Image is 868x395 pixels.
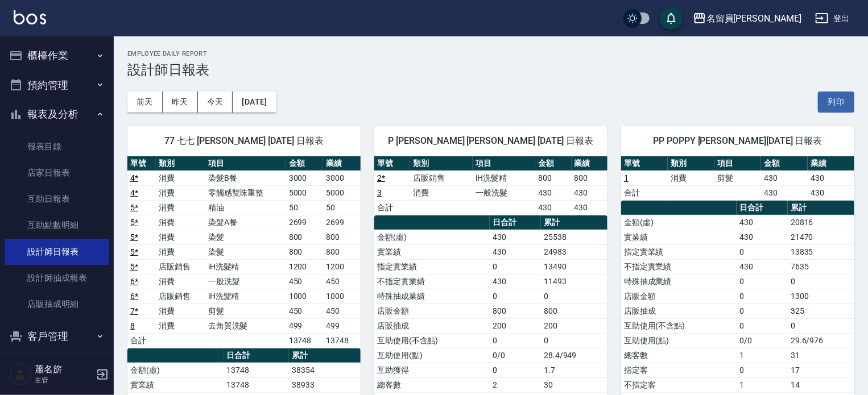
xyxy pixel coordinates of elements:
a: 3 [377,188,382,197]
td: 430 [535,200,571,215]
td: 800 [535,171,571,185]
td: 28.4/949 [541,348,607,363]
td: 0 [737,274,788,289]
td: 店販銷售 [156,259,205,274]
th: 日合計 [224,348,289,363]
td: 實業績 [374,244,490,259]
td: 店販銷售 [410,171,473,185]
td: 指定客 [621,363,737,377]
button: 員工及薪資 [5,351,109,381]
td: 0 [737,244,788,259]
td: 消費 [156,200,205,215]
th: 金額 [761,156,808,171]
td: 800 [490,303,541,318]
th: 單號 [621,156,668,171]
td: 1200 [286,259,324,274]
td: 0 [490,259,541,274]
td: 總客數 [374,377,490,392]
td: 消費 [410,185,473,200]
td: 0 [788,274,854,289]
table: a dense table [621,156,854,201]
button: 前天 [127,92,163,113]
td: 2 [490,377,541,392]
td: 剪髮 [205,303,286,318]
h2: Employee Daily Report [127,50,854,57]
td: 1 [737,348,788,363]
a: 店販抽成明細 [5,291,109,317]
th: 日合計 [737,201,788,215]
td: 消費 [156,303,205,318]
span: P [PERSON_NAME] [PERSON_NAME] [DATE] 日報表 [388,135,594,147]
td: 50 [286,200,324,215]
td: 800 [323,230,361,244]
td: 430 [737,215,788,230]
th: 金額 [286,156,324,171]
span: 77 七七 [PERSON_NAME] [DATE] 日報表 [141,135,347,147]
td: 430 [737,230,788,244]
td: 450 [286,274,324,289]
td: 30 [541,377,607,392]
td: 13835 [788,244,854,259]
td: 7635 [788,259,854,274]
td: 0 [788,318,854,333]
button: save [660,7,683,30]
th: 業績 [808,156,854,171]
td: 消費 [156,215,205,230]
td: 1.7 [541,363,607,377]
td: 430 [535,185,571,200]
td: 430 [490,244,541,259]
td: 3000 [323,171,361,185]
td: 1300 [788,289,854,303]
td: 450 [323,274,361,289]
td: 2699 [323,215,361,230]
th: 項目 [714,156,761,171]
td: 零觸感雙珠重整 [205,185,286,200]
td: 消費 [156,318,205,333]
a: 設計師抽成報表 [5,265,109,291]
td: 11493 [541,274,607,289]
td: 5000 [286,185,324,200]
td: 店販金額 [621,289,737,303]
a: 1 [624,173,629,182]
td: 200 [490,318,541,333]
a: 互助日報表 [5,186,109,212]
td: 38933 [289,377,361,392]
td: 20816 [788,215,854,230]
td: 2699 [286,215,324,230]
h5: 蕭名旂 [35,364,93,375]
td: 合計 [621,185,668,200]
td: 特殊抽成業績 [374,289,490,303]
td: 互助使用(點) [621,333,737,348]
span: PP POPPY [PERSON_NAME][DATE] 日報表 [635,135,841,147]
th: 單號 [127,156,156,171]
td: 特殊抽成業績 [621,274,737,289]
td: 店販金額 [374,303,490,318]
td: 17 [788,363,854,377]
td: 430 [761,171,808,185]
td: 430 [490,274,541,289]
td: 實業績 [621,230,737,244]
td: 店販抽成 [374,318,490,333]
td: 0 [737,318,788,333]
th: 業績 [572,156,607,171]
td: 31 [788,348,854,363]
th: 類別 [156,156,205,171]
th: 類別 [410,156,473,171]
th: 累計 [541,215,607,230]
td: 消費 [156,185,205,200]
td: 450 [286,303,324,318]
td: 25538 [541,230,607,244]
td: 430 [761,185,808,200]
td: 0 [490,289,541,303]
td: 5000 [323,185,361,200]
p: 主管 [35,375,93,385]
td: 金額(虛) [127,363,224,377]
td: 一般洗髮 [473,185,535,200]
td: 800 [286,230,324,244]
td: 去角質洗髮 [205,318,286,333]
td: 指定實業績 [374,259,490,274]
td: 14 [788,377,854,392]
a: 店家日報表 [5,160,109,186]
td: 總客數 [621,348,737,363]
th: 單號 [374,156,410,171]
